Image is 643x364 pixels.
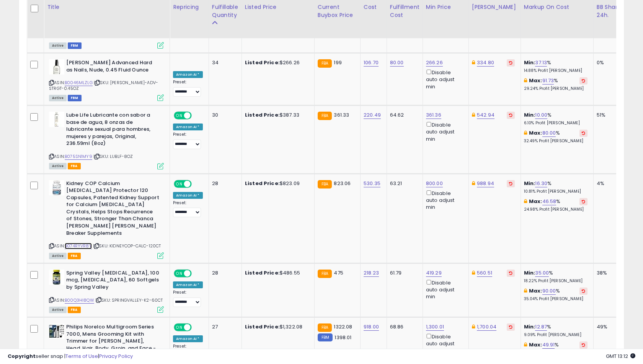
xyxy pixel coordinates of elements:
b: Listed Price: [245,111,280,119]
a: 542.94 [477,111,494,119]
div: Markup on Cost [524,3,590,11]
span: ON [175,112,184,119]
a: 334.80 [477,59,494,67]
span: 199 [334,59,341,66]
span: OFF [191,270,203,276]
div: 0% [597,59,622,66]
b: Max: [529,77,542,84]
div: $486.55 [245,270,308,276]
span: OFF [191,180,203,187]
small: FBA [318,180,332,188]
i: This overrides the store level max markup for this listing [524,199,527,204]
div: $1,322.08 [245,323,308,330]
div: % [524,112,588,126]
b: Lube Life Lubricante con sabor a base de agua, 8 onzas de lubricante sexual para hombres, mujeres... [66,112,159,149]
a: 266.26 [426,59,443,67]
b: Min: [524,323,535,330]
b: [PERSON_NAME] Advanced Hard as Nails, Nude, 0.45 Fluid Ounce [66,59,159,75]
div: 63.21 [390,180,417,187]
div: % [524,323,588,338]
b: Min: [524,180,535,187]
span: OFF [191,324,203,331]
span: ON [175,270,184,276]
span: All listings currently available for purchase on Amazon [49,253,67,259]
span: ON [175,324,184,331]
small: FBA [318,270,332,278]
a: 106.70 [364,59,379,67]
b: Min: [524,111,535,119]
p: 14.88% Profit [PERSON_NAME] [524,68,588,73]
div: Current Buybox Price [318,3,357,19]
p: 24.98% Profit [PERSON_NAME] [524,207,588,212]
a: 988.94 [477,180,494,187]
div: Repricing [173,3,206,11]
div: $823.09 [245,180,308,187]
div: Amazon AI * [173,192,203,199]
p: 9.09% Profit [PERSON_NAME] [524,332,588,338]
div: Amazon AI * [173,281,203,288]
div: Amazon AI * [173,123,203,130]
p: 35.04% Profit [PERSON_NAME] [524,296,588,302]
div: ASIN: [49,59,164,100]
a: 361.36 [426,111,441,119]
b: Min: [524,269,535,276]
div: BB Share 24h. [597,3,625,19]
b: Max: [529,129,542,136]
b: Listed Price: [245,180,280,187]
a: Privacy Policy [99,353,133,360]
a: 35.00 [535,269,549,277]
div: Preset: [173,200,203,218]
span: 475 [334,269,343,276]
div: Preset: [173,344,203,361]
img: 51xvqkYvD8L._SL40_.jpg [49,180,64,195]
div: Title [47,3,166,11]
small: FBA [318,59,332,68]
div: Disable auto adjust min [426,189,463,211]
div: Fulfillable Quantity [212,3,238,19]
b: Max: [529,287,542,294]
div: 34 [212,59,236,66]
b: Max: [529,341,542,348]
p: 32.49% Profit [PERSON_NAME] [524,138,588,144]
span: | SKU: [PERSON_NAME]-ADV-STRGT-0.45OZ [49,80,158,91]
div: Disable auto adjust min [426,332,463,354]
div: % [524,77,588,91]
span: All listings currently available for purchase on Amazon [49,163,67,169]
div: Listed Price [245,3,311,11]
b: Max: [529,198,542,205]
a: 49.91 [542,341,555,349]
p: 29.24% Profit [PERSON_NAME] [524,86,588,91]
a: 12.87 [535,323,547,331]
div: 27 [212,323,236,330]
div: 64.62 [390,112,417,119]
p: 6.10% Profit [PERSON_NAME] [524,120,588,126]
a: 530.35 [364,180,380,187]
a: B075SN1MY9 [65,153,92,160]
span: ON [175,180,184,187]
a: 80.00 [390,59,404,67]
span: | SKU: SPRINGVALLEY-K2-60CT [95,297,163,303]
div: 68.86 [390,323,417,330]
span: OFF [191,112,203,119]
a: 10.00 [535,111,547,119]
i: Revert to store-level Max Markup [582,200,585,203]
a: 37.13 [535,59,547,67]
span: 1322.08 [334,323,352,330]
span: 361.33 [334,111,349,119]
span: 823.06 [334,180,351,187]
b: Kidney COP Calcium [MEDICAL_DATA] Protector 120 Capsules, Patented Kidney Support for Calcium [ME... [66,180,159,239]
div: $266.26 [245,59,308,66]
a: 80.00 [542,129,556,137]
a: 218.23 [364,269,379,277]
div: % [524,270,588,284]
div: % [524,288,588,302]
img: 31SomDwFuQL._SL40_.jpg [49,59,64,75]
a: 560.51 [477,269,492,277]
strong: Copyright [8,353,36,360]
b: Listed Price: [245,269,280,276]
a: 46.58 [542,198,557,205]
b: Listed Price: [245,59,280,66]
div: Disable auto adjust min [426,68,463,90]
span: FBA [68,253,81,259]
p: 10.81% Profit [PERSON_NAME] [524,189,588,194]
